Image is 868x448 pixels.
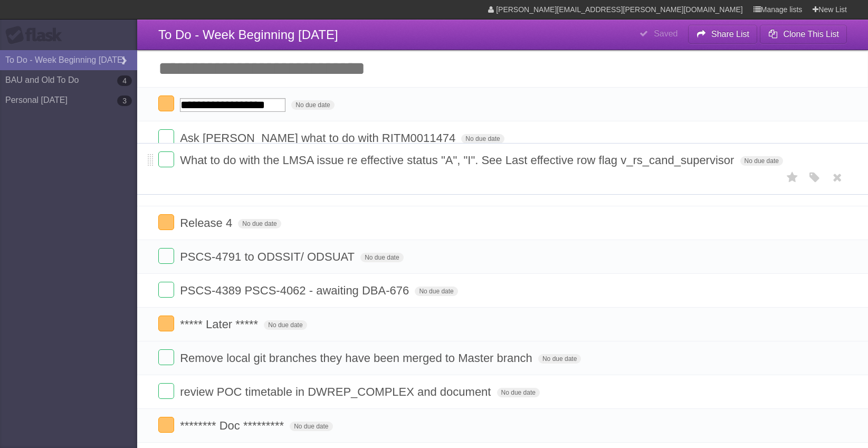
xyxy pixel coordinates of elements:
[711,30,749,39] b: Share List
[180,351,535,365] span: Remove local git branches they have been merged to Master branch
[158,248,174,264] label: Done
[238,219,281,228] span: No due date
[264,320,307,330] span: No due date
[158,27,338,42] span: To Do - Week Beginning [DATE]
[180,216,235,230] span: Release 4
[360,253,403,262] span: No due date
[538,354,581,364] span: No due date
[117,96,132,106] b: 3
[291,100,334,110] span: No due date
[158,282,174,298] label: Done
[158,214,174,230] label: Done
[158,417,174,433] label: Done
[158,96,174,111] label: Done
[158,129,174,145] label: Done
[180,385,493,398] span: review POC timetable in DWREP_COMPLEX and document
[760,25,847,44] button: Clone This List
[497,388,540,397] span: No due date
[180,250,357,263] span: PSCS-4791 to ODSSIT/ ODSUAT
[783,30,839,39] b: Clone This List
[415,287,457,296] span: No due date
[158,349,174,365] label: Done
[180,131,458,145] span: Ask [PERSON_NAME] what to do with RITM0011474
[158,383,174,399] label: Done
[5,26,69,45] div: Flask
[290,422,332,431] span: No due date
[180,154,737,167] span: What to do with the LMSA issue re effective status "A", "I". See Last effective row flag v_rs_can...
[783,169,803,186] label: Star task
[180,284,412,297] span: PSCS-4389 PSCS-4062 - awaiting DBA-676
[158,316,174,331] label: Done
[461,134,504,144] span: No due date
[688,25,758,44] button: Share List
[654,29,678,38] b: Saved
[740,156,783,166] span: No due date
[117,75,132,86] b: 4
[158,151,174,167] label: Done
